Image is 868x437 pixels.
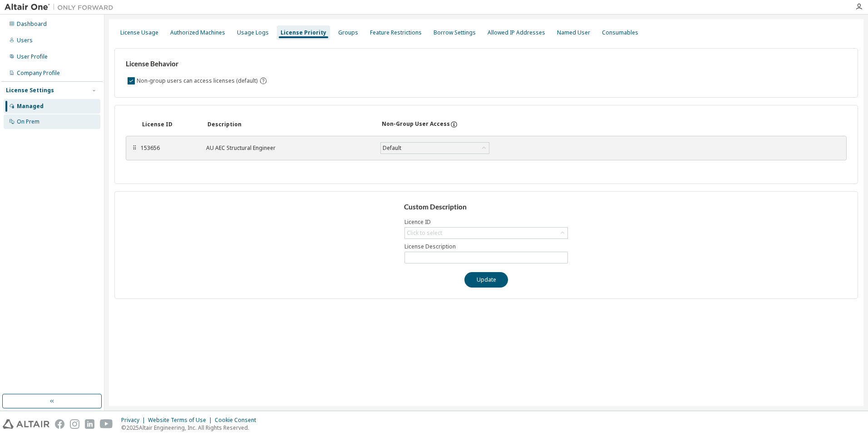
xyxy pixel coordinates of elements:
[381,143,403,153] div: Default
[137,75,259,86] label: Non-group users can access licenses (default)
[5,3,118,12] img: Altair One
[17,118,39,125] div: On Prem
[148,417,215,424] div: Website Terms of Use
[488,29,545,36] div: Allowed IP Addresses
[404,203,569,212] h3: Custom Description
[55,419,64,429] img: facebook.svg
[17,20,47,28] div: Dashboard
[464,272,508,288] button: Update
[85,419,94,429] img: linkedin.svg
[132,144,137,152] div: ⠿
[207,121,371,128] div: Description
[382,120,450,129] div: Non-Group User Access
[17,37,33,44] div: Users
[17,70,60,77] div: Company Profile
[141,144,195,152] div: 153656
[100,419,113,429] img: youtube.svg
[404,243,568,250] label: License Description
[404,218,568,226] label: Licence ID
[338,29,358,36] div: Groups
[142,121,197,128] div: License ID
[237,29,269,36] div: Usage Logs
[121,424,261,432] p: © 2025 Altair Engineering, Inc. All Rights Reserved.
[206,144,370,152] div: AU AEC Structural Engineer
[17,53,48,60] div: User Profile
[3,419,49,429] img: altair_logo.svg
[434,29,476,36] div: Borrow Settings
[405,228,567,238] div: Click to select
[407,229,442,237] div: Click to select
[215,417,261,424] div: Cookie Consent
[602,29,638,36] div: Consumables
[370,29,422,36] div: Feature Restrictions
[120,29,158,36] div: License Usage
[557,29,590,36] div: Named User
[259,77,267,85] svg: By default any user not assigned to any group can access any license. Turn this setting off to di...
[70,419,79,429] img: instagram.svg
[126,60,266,69] h3: License Behavior
[281,29,326,36] div: License Priority
[121,417,148,424] div: Privacy
[6,87,54,94] div: License Settings
[17,103,44,110] div: Managed
[381,143,489,154] div: Default
[170,29,225,36] div: Authorized Machines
